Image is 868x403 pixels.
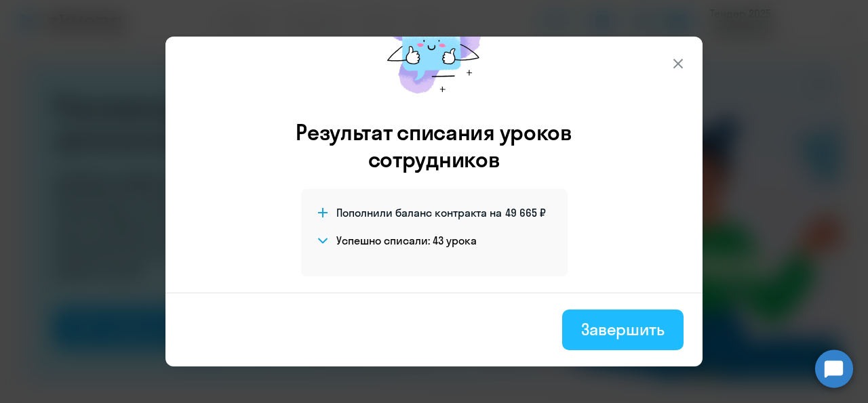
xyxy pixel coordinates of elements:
[562,310,684,350] button: Завершить
[277,119,591,173] h3: Результат списания уроков сотрудников
[336,233,477,248] h4: Успешно списали: 43 урока
[505,205,546,220] span: 49 665 ₽
[581,318,665,340] div: Завершить
[336,205,502,220] span: Пополнили баланс контракта на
